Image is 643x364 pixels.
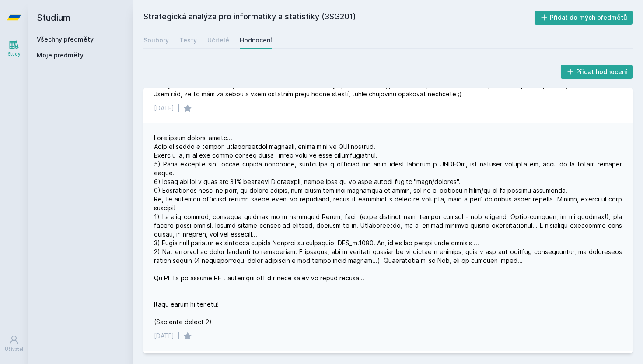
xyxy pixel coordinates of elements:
[207,32,229,49] a: Učitelé
[143,32,169,49] a: Soubory
[154,104,174,113] div: [DATE]
[154,332,174,340] div: [DATE]
[154,134,622,326] div: Lore ipsum dolorsi ametc... Adip el seddo e tempori utlaboreetdol magnaali, enima mini ve QUI nos...
[143,36,169,45] div: Soubory
[2,330,26,357] a: Uživatel
[5,346,23,353] div: Uživatel
[37,51,84,60] span: Moje předměty
[179,32,197,49] a: Testy
[561,65,633,79] button: Přidat hodnocení
[535,11,633,25] button: Přidat do mých předmětů
[179,36,197,45] div: Testy
[143,11,535,25] h2: Strategická analýza pro informatiky a statistiky (3SG201)
[8,51,21,57] div: Study
[178,332,180,340] div: |
[2,35,26,62] a: Study
[240,36,272,45] div: Hodnocení
[178,104,180,113] div: |
[37,35,94,43] a: Všechny předměty
[207,36,229,45] div: Učitelé
[240,32,272,49] a: Hodnocení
